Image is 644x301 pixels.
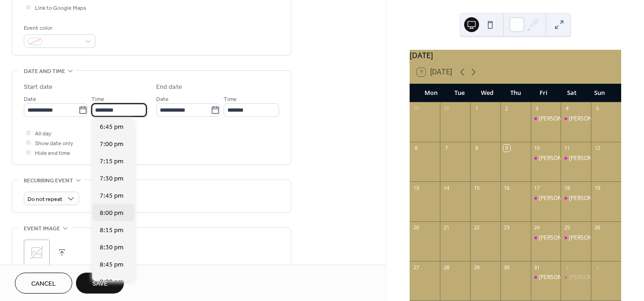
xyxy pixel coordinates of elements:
[24,67,65,76] span: Date and time
[100,140,123,149] span: 7:00 pm
[100,157,123,167] span: 7:15 pm
[534,224,541,231] div: 24
[534,264,541,271] div: 31
[24,176,73,186] span: Recurring event
[15,273,72,294] button: Cancel
[561,115,591,123] div: Curt & Hannah Live
[531,154,561,162] div: Nate Nelson Live
[443,264,450,271] div: 28
[531,234,561,242] div: Erik Flores Live
[24,82,53,92] div: Start date
[35,129,51,139] span: All day
[594,264,601,271] div: 2
[76,273,124,294] button: Save
[534,105,541,112] div: 3
[503,145,510,152] div: 9
[156,94,169,104] span: Date
[445,84,473,102] div: Tue
[539,154,594,162] div: [PERSON_NAME] Live
[410,50,621,61] div: [DATE]
[473,264,480,271] div: 29
[443,184,450,191] div: 14
[35,148,70,158] span: Hide end time
[473,84,501,102] div: Wed
[534,145,541,152] div: 10
[92,279,108,289] span: Save
[100,208,123,218] span: 8:00 pm
[412,184,419,191] div: 13
[539,274,594,281] div: [PERSON_NAME] Live
[100,277,123,287] span: 9:00 pm
[539,115,594,123] div: [PERSON_NAME] Live
[563,145,570,152] div: 11
[561,234,591,242] div: Floyd Bauler Live
[100,174,123,184] span: 7:30 pm
[531,115,561,123] div: Taylor Graves Live
[561,194,591,202] div: Ricky Montijo Live
[24,240,50,266] div: ;
[24,94,36,104] span: Date
[100,260,123,270] span: 8:45 pm
[35,139,73,148] span: Show date only
[539,194,594,202] div: [PERSON_NAME] Live
[563,264,570,271] div: 1
[561,154,591,162] div: Floyd Bauler Live
[443,145,450,152] div: 7
[594,145,601,152] div: 12
[569,234,624,242] div: [PERSON_NAME] Live
[35,3,86,13] span: Link to Google Maps
[473,224,480,231] div: 22
[31,279,56,289] span: Cancel
[224,94,237,104] span: Time
[539,234,594,242] div: [PERSON_NAME] Live
[503,105,510,112] div: 2
[100,226,123,235] span: 8:15 pm
[561,274,591,281] div: Anthony Moreno Duo Live
[529,84,557,102] div: Fri
[27,194,62,205] span: Do not repeat
[501,84,529,102] div: Thu
[412,264,419,271] div: 27
[473,184,480,191] div: 15
[534,184,541,191] div: 17
[412,145,419,152] div: 6
[443,224,450,231] div: 21
[473,105,480,112] div: 1
[563,224,570,231] div: 25
[503,184,510,191] div: 16
[100,191,123,201] span: 7:45 pm
[569,154,624,162] div: [PERSON_NAME] Live
[24,224,60,234] span: Event image
[563,184,570,191] div: 18
[503,264,510,271] div: 30
[100,122,123,132] span: 6:45 pm
[100,243,123,253] span: 8:30 pm
[586,84,614,102] div: Sun
[412,224,419,231] div: 20
[531,194,561,202] div: David Johnson Live
[24,23,94,33] div: Event color
[91,94,104,104] span: Time
[594,184,601,191] div: 19
[563,105,570,112] div: 4
[503,224,510,231] div: 23
[594,105,601,112] div: 5
[594,224,601,231] div: 26
[569,194,624,202] div: [PERSON_NAME] Live
[417,84,445,102] div: Mon
[569,274,637,281] div: [PERSON_NAME] Duo Live
[557,84,585,102] div: Sat
[443,105,450,112] div: 30
[531,274,561,281] div: Mike Gallo Live
[473,145,480,152] div: 8
[412,105,419,112] div: 29
[156,82,182,92] div: End date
